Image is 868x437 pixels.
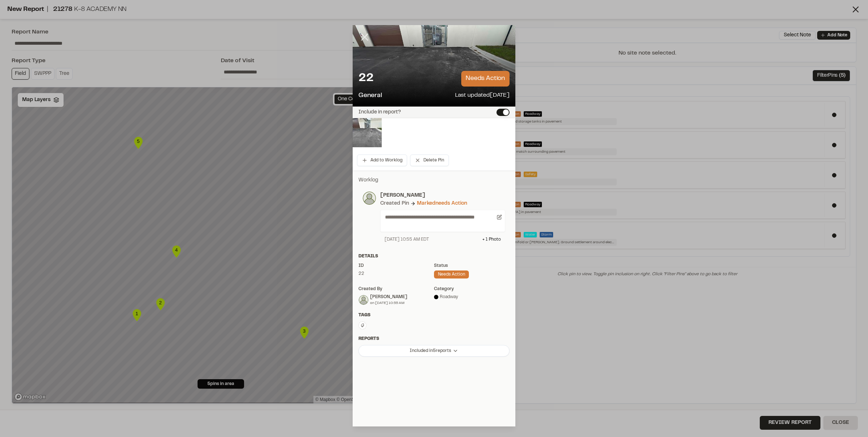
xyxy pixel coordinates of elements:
[434,262,510,269] div: Status
[370,294,407,300] div: [PERSON_NAME]
[482,236,501,243] div: + 1 Photo
[380,192,505,200] p: [PERSON_NAME]
[358,345,510,357] button: Included in5reports
[358,270,434,277] div: 22
[358,71,373,86] p: 22
[358,312,510,318] div: Tags
[363,192,376,205] img: photo
[385,236,429,243] div: [DATE] 10:55 AM EDT
[410,155,449,166] button: Delete Pin
[434,270,469,278] div: needs action
[358,286,434,292] div: Created by
[410,348,451,354] span: Included in 5 reports
[358,253,510,260] div: Details
[380,200,409,208] div: Created Pin
[434,294,510,300] div: Roadway
[357,155,407,166] button: Add to Worklog
[358,110,401,115] label: Include in report?
[455,91,510,101] p: Last updated [DATE]
[434,286,510,292] div: category
[358,321,366,329] button: Edit Tags
[358,262,434,269] div: ID
[461,71,510,87] p: needs action
[358,176,510,184] p: Worklog
[359,295,368,305] img: Mike Silverstein
[353,118,382,147] img: file
[358,336,510,342] div: Reports
[370,300,407,306] div: on [DATE] 10:55 AM
[417,200,467,208] div: Marked needs action
[358,91,382,101] p: General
